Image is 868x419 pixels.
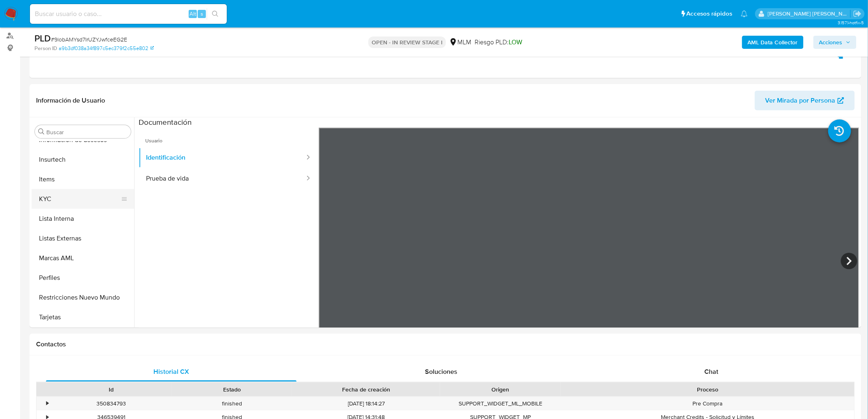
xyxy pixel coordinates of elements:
[207,8,224,20] button: search-icon
[449,38,471,47] div: MLM
[30,9,227,19] input: Buscar usuario o caso...
[838,19,864,26] span: 3.157.1-hotfix-5
[853,9,862,18] a: Salir
[171,397,292,410] div: finished
[51,35,127,44] span: # 9lobAMYsd7IrUZYJwfceEG2E
[59,45,154,52] a: a9b3df038a34f897c5ec379f2c55e802
[46,400,48,408] div: •
[32,307,134,327] button: Tarjetas
[741,10,748,17] a: Notificaciones
[819,36,843,49] span: Acciones
[57,385,166,394] div: Id
[32,169,134,189] button: Items
[177,385,286,394] div: Estado
[509,37,522,47] span: LOW
[440,397,561,410] div: SUPPORT_WIDGET_ML_MOBILE
[768,10,851,18] p: elena.palomino@mercadolibre.com.mx
[446,385,555,394] div: Origen
[292,397,440,410] div: [DATE] 18:14:27
[190,10,196,18] span: Alt
[46,128,128,136] input: Buscar
[36,96,105,105] h1: Información de Usuario
[51,397,171,410] div: 350834793
[32,268,134,288] button: Perfiles
[36,340,855,348] h1: Contactos
[705,367,719,376] span: Chat
[765,91,836,110] span: Ver Mirada por Persona
[425,367,458,376] span: Soluciones
[32,248,134,268] button: Marcas AML
[742,36,804,49] button: AML Data Collector
[566,385,849,394] div: Proceso
[368,37,446,48] p: OPEN - IN REVIEW STAGE I
[34,32,51,45] b: PLD
[153,367,189,376] span: Historial CX
[687,9,733,18] span: Accesos rápidos
[748,36,798,49] b: AML Data Collector
[32,150,134,169] button: Insurtech
[34,45,57,52] b: Person ID
[32,209,134,229] button: Lista Interna
[201,10,203,18] span: s
[813,36,857,49] button: Acciones
[475,38,522,47] span: Riesgo PLD:
[38,128,45,135] button: Buscar
[32,189,128,209] button: KYC
[561,397,854,410] div: Pre Compra
[298,385,434,394] div: Fecha de creación
[32,229,134,248] button: Listas Externas
[755,91,855,110] button: Ver Mirada por Persona
[32,288,134,307] button: Restricciones Nuevo Mundo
